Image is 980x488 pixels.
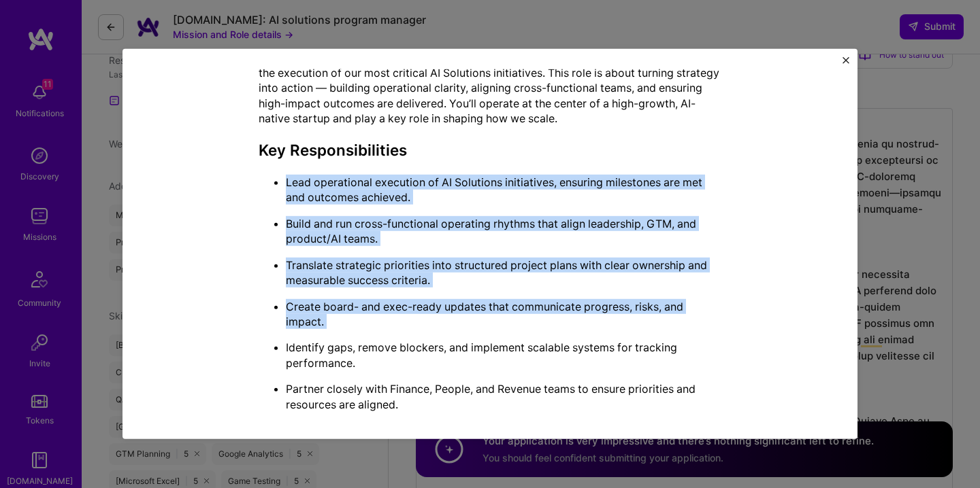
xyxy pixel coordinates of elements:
[259,141,721,160] h3: Key Responsibilities
[286,258,721,288] p: Translate strategic priorities into structured project plans with clear ownership and measurable ...
[286,298,721,329] p: Create board- and exec-ready updates that communicate progress, risks, and impact.
[286,381,721,412] p: Partner closely with Finance, People, and Revenue teams to ensure priorities and resources are al...
[286,340,721,370] p: Identify gaps, remove blockers, and implement scalable systems for tracking performance.
[286,216,721,247] p: Build and run cross-functional operating rhythms that align leadership, GTM, and product/AI teams.
[286,175,721,205] p: Lead operational execution of AI Solutions initiatives, ensuring milestones are met and outcomes ...
[843,57,849,71] button: Close
[259,50,721,126] p: We are seeking a to partner directly with leadership and drive the execution of our most critical...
